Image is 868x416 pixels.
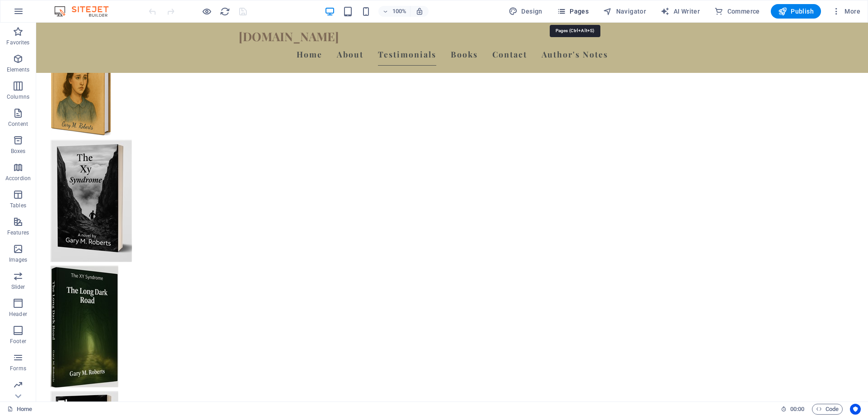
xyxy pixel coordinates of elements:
span: AI Writer [660,7,700,16]
p: Columns [7,93,29,100]
p: Slider [11,283,25,291]
iframe: To enrich screen reader interactions, please activate Accessibility in Grammarly extension settings [36,23,868,402]
p: Tables [10,202,26,209]
h6: 100% [392,6,406,17]
a: Click to cancel selection. Double-click to open Pages [7,404,32,415]
button: More [828,4,864,19]
p: Content [8,120,28,128]
h6: Session time [781,404,805,415]
p: Footer [10,338,26,345]
p: Images [9,256,28,263]
i: Reload page [220,6,230,17]
button: Pages [553,4,592,19]
img: tab_keywords_by_traffic_grey.svg [90,53,97,60]
img: website_grey.svg [14,24,22,31]
img: tab_domain_overview_orange.svg [24,53,32,60]
p: Elements [7,66,30,73]
button: Click here to leave preview mode and continue editing [201,6,212,17]
button: Navigator [599,4,650,19]
p: Forms [10,365,26,372]
p: Header [9,311,27,318]
span: Pages [557,7,589,16]
div: v 4.0.25 [25,14,44,22]
button: Code [812,404,843,415]
span: More [832,7,860,16]
p: Features [7,229,29,236]
p: Boxes [11,148,26,155]
p: Accordion [5,175,31,182]
span: Design [509,7,542,16]
div: Design (Ctrl+Alt+Y) [505,4,546,19]
span: Publish [778,7,814,16]
div: Keywords by Traffic [100,53,152,59]
button: Commerce [711,4,764,19]
i: On resize automatically adjust zoom level to fit chosen device. [415,7,424,15]
button: Design [505,4,546,19]
span: 00 00 [790,404,804,415]
button: Publish [771,4,821,19]
button: reload [219,6,230,17]
p: Favorites [6,39,29,46]
button: Usercentrics [850,404,861,415]
button: AI Writer [657,4,703,19]
div: Domain Overview [34,53,81,59]
img: Editor Logo [52,6,120,17]
button: 100% [378,6,410,17]
span: Code [816,404,839,415]
img: logo_orange.svg [14,14,22,22]
div: Domain: [DOMAIN_NAME] [24,24,99,31]
span: Commerce [714,7,760,16]
span: Navigator [603,7,646,16]
span: : [797,406,798,412]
